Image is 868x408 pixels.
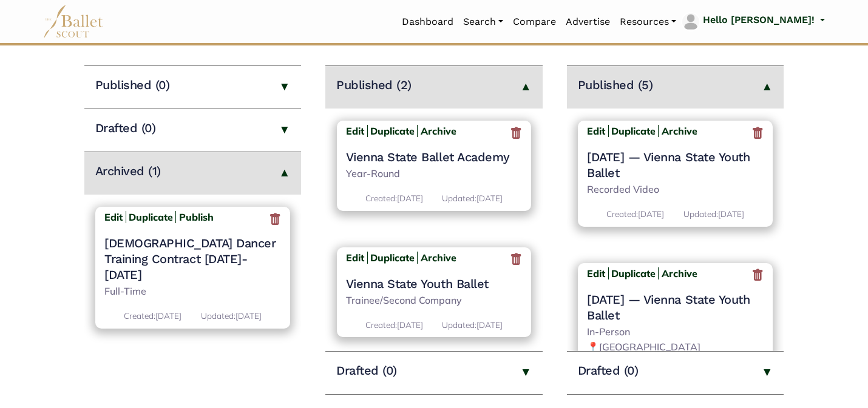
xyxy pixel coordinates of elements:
[124,309,181,323] p: [DATE]
[129,211,173,223] a: Duplicate
[95,120,156,136] h4: Drafted (0)
[658,125,697,137] a: Archive
[587,125,605,137] b: Edit
[587,267,609,279] a: Edit
[124,310,155,321] span: Created:
[336,77,412,93] h4: Published (2)
[508,9,561,35] a: Compare
[606,207,664,221] p: [DATE]
[346,166,523,182] p: Year-Round
[658,267,697,279] a: Archive
[370,252,415,264] a: Duplicate
[442,192,503,205] p: [DATE]
[442,318,503,332] p: [DATE]
[201,310,236,321] span: Updated:
[421,125,456,137] b: Archive
[662,125,697,137] b: Archive
[587,182,764,198] p: Recorded Video
[611,125,656,137] a: Duplicate
[417,252,456,264] a: Archive
[683,207,744,221] p: [DATE]
[703,12,815,28] p: Hello [PERSON_NAME]!
[683,209,718,219] span: Updated:
[336,363,397,378] h4: Drafted (0)
[662,267,697,279] b: Archive
[611,267,656,279] a: Duplicate
[104,211,126,223] a: Edit
[458,9,508,35] a: Search
[561,9,615,35] a: Advertise
[104,211,123,223] b: Edit
[421,252,456,264] b: Archive
[587,292,750,323] span: — Vienna State Youth Ballet
[587,149,764,181] a: [DATE] — Vienna State Youth Ballet
[587,149,764,181] h4: [DATE]
[346,276,523,292] a: Vienna State Youth Ballet
[104,235,281,283] a: [DEMOGRAPHIC_DATA] Dancer Training Contract [DATE]-[DATE]
[587,150,750,180] span: — Vienna State Youth Ballet
[578,77,653,93] h4: Published (5)
[417,125,456,137] a: Archive
[95,77,170,93] h4: Published (0)
[587,292,764,323] a: [DATE] — Vienna State Youth Ballet
[201,309,262,323] p: [DATE]
[370,125,415,137] a: Duplicate
[346,293,523,309] p: Trainee/Second Company
[95,163,161,179] h4: Archived (1)
[104,284,281,299] p: Full-Time
[606,209,638,219] span: Created:
[587,125,609,137] a: Edit
[397,9,458,35] a: Dashboard
[587,267,605,279] b: Edit
[346,125,368,137] a: Edit
[365,193,397,203] span: Created:
[578,363,639,378] h4: Drafted (0)
[587,324,764,371] p: In-Person 📍[GEOGRAPHIC_DATA][STREET_ADDRESS]
[365,318,423,332] p: [DATE]
[365,319,397,330] span: Created:
[587,292,764,323] h4: [DATE]
[615,9,681,35] a: Resources
[442,193,476,203] span: Updated:
[175,211,214,223] a: Publish
[365,192,423,205] p: [DATE]
[682,13,699,30] img: profile picture
[346,125,364,137] b: Edit
[681,12,825,32] a: profile picture Hello [PERSON_NAME]!
[346,149,523,165] a: Vienna State Ballet Academy
[346,252,368,264] a: Edit
[346,252,364,264] b: Edit
[179,211,214,223] b: Publish
[442,319,476,330] span: Updated:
